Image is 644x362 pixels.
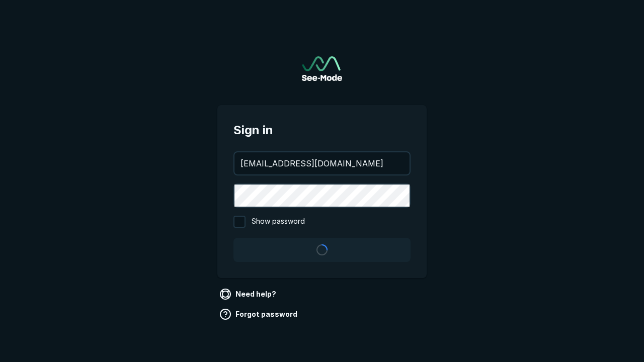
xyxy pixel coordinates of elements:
a: Go to sign in [302,56,342,81]
img: See-Mode Logo [302,56,342,81]
a: Need help? [217,286,280,302]
span: Sign in [233,121,411,139]
span: Show password [252,216,305,228]
input: your@email.com [234,152,410,174]
a: Forgot password [217,306,301,322]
